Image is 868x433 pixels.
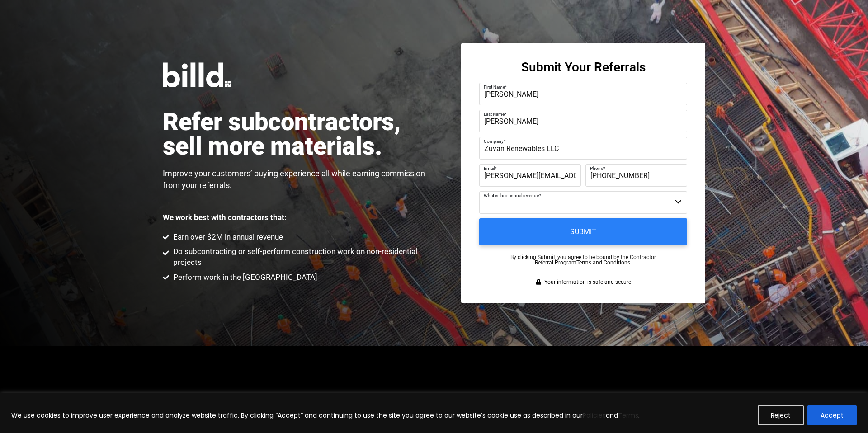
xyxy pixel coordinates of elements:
[807,405,857,425] button: Accept
[618,411,638,420] a: Terms
[163,214,287,221] p: We work best with contractors that:
[484,166,495,171] span: Email
[583,411,606,420] a: Policies
[163,168,434,191] p: Improve your customers’ buying experience all while earning commission from your referrals.
[479,218,687,245] input: Submit
[11,410,640,421] p: We use cookies to improve user experience and analyze website traffic. By clicking “Accept” and c...
[758,405,804,425] button: Reject
[171,272,317,283] span: Perform work in the [GEOGRAPHIC_DATA]
[521,61,646,74] h3: Submit Your Referrals
[484,85,505,89] span: First Name
[171,246,434,268] span: Do subcontracting or self-perform construction work on non-residential projects
[484,139,504,144] span: Company
[171,232,283,243] span: Earn over $2M in annual revenue
[484,112,505,117] span: Last Name
[163,110,434,159] h1: Refer subcontractors, sell more materials.
[510,254,656,265] p: By clicking Submit, you agree to be bound by the Contractor Referral Program .
[576,259,630,266] a: Terms and Conditions
[542,279,631,285] span: Your information is safe and secure
[590,166,603,171] span: Phone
